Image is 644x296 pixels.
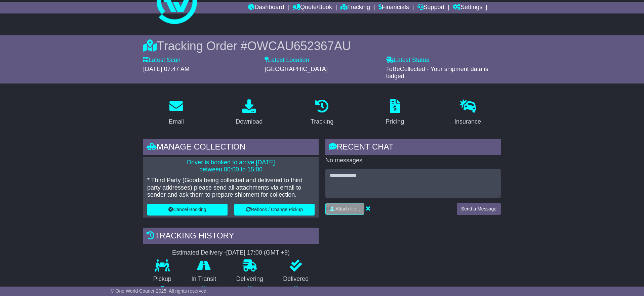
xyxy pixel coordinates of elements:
a: Dashboard [248,2,284,13]
a: Financials [378,2,409,13]
p: * Third Party (Goods being collected and delivered to third party addresses) please send all atta... [147,177,315,199]
div: Download [236,117,263,126]
a: Tracking [306,97,338,129]
a: Download [231,97,267,129]
div: Tracking [311,117,333,126]
a: Insurance [450,97,485,129]
p: Pickup [143,275,182,283]
label: Latest Status [386,57,429,64]
a: Quote/Book [292,2,332,13]
a: Support [417,2,445,13]
div: Insurance [454,117,481,126]
p: Delivering [226,275,273,283]
div: Estimated Delivery - [143,249,319,257]
span: OWCAU652367AU [247,39,351,53]
p: No messages [325,157,501,164]
button: Cancel Booking [147,204,228,216]
a: Settings [453,2,482,13]
div: RECENT CHAT [325,139,501,157]
span: ToBeCollected - Your shipment data is lodged [386,66,488,80]
button: Send a Message [457,203,501,215]
span: [DATE] 07:47 AM [143,66,190,72]
span: © One World Courier 2025. All rights reserved. [111,288,208,294]
a: Tracking [340,2,370,13]
label: Latest Location [265,57,309,64]
div: Email [169,117,184,126]
div: Tracking Order # [143,39,501,53]
p: In Transit [182,275,227,283]
p: Delivered [273,275,319,283]
a: Pricing [381,97,408,129]
div: Tracking history [143,228,319,246]
div: Manage collection [143,139,319,157]
span: [GEOGRAPHIC_DATA] [265,66,327,72]
label: Latest Scan [143,57,180,64]
div: [DATE] 17:00 (GMT +9) [226,249,290,257]
p: Driver is booked to arrive [DATE] between 00:00 to 15:00 [147,159,315,173]
button: Rebook / Change Pickup [234,204,315,216]
a: Email [164,97,188,129]
div: Pricing [386,117,404,126]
